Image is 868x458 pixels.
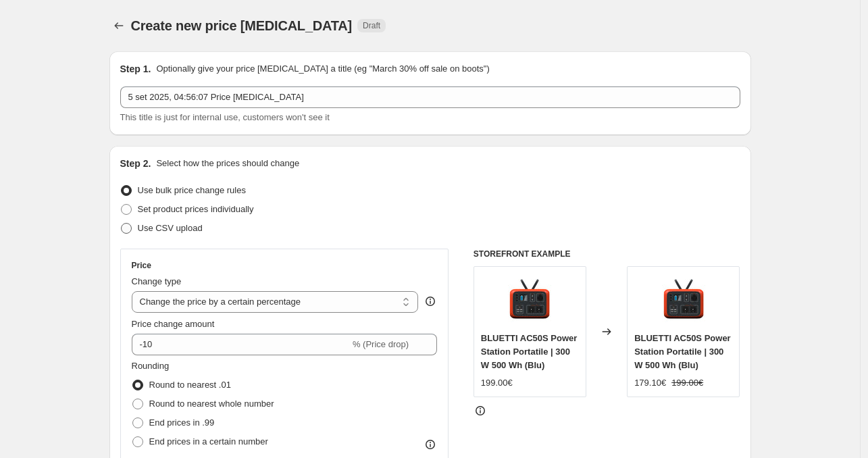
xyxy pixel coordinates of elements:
[156,157,299,170] p: Select how the prices should change
[149,417,215,428] span: End prices in .99
[634,376,666,390] div: 179.10€
[131,18,353,33] span: Create new price [MEDICAL_DATA]
[363,20,380,31] span: Draft
[138,204,254,214] span: Set product prices individually
[657,274,711,328] img: 4_80x.jpg
[424,295,437,308] div: help
[149,436,268,447] span: End prices in a certain number
[109,16,128,35] button: Price change jobs
[634,333,731,370] span: BLUETTI AC50S Power Station Portatile | 300 W 500 Wh (Blu)
[481,333,578,370] span: BLUETTI AC50S Power Station Portatile | 300 W 500 Wh (Blu)
[120,112,330,122] span: This title is just for internal use, customers won't see it
[149,380,231,390] span: Round to nearest .01
[503,274,557,328] img: 4_80x.jpg
[138,223,203,233] span: Use CSV upload
[353,339,409,349] span: % (Price drop)
[481,376,513,390] div: 199.00€
[120,62,151,76] h2: Step 1.
[138,185,246,195] span: Use bulk price change rules
[671,376,703,390] strike: 199.00€
[120,157,151,170] h2: Step 2.
[120,86,740,108] input: 30% off holiday sale
[132,276,182,286] span: Change type
[156,62,489,76] p: Optionally give your price [MEDICAL_DATA] a title (eg "March 30% off sale on boots")
[132,319,215,329] span: Price change amount
[132,361,170,371] span: Rounding
[474,249,740,259] h6: STOREFRONT EXAMPLE
[149,399,274,409] span: Round to nearest whole number
[132,260,151,271] h3: Price
[132,334,350,355] input: -15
